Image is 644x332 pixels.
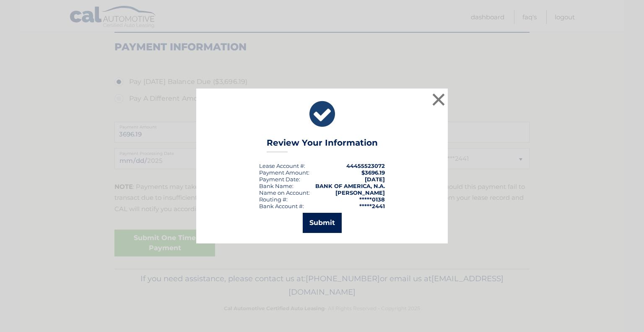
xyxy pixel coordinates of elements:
div: Bank Account #: [259,203,304,209]
div: Payment Amount: [259,169,309,176]
span: $3696.19 [361,169,385,176]
div: Bank Name: [259,183,293,189]
div: : [259,176,300,183]
div: Lease Account #: [259,162,305,169]
div: Routing #: [259,196,288,203]
div: Name on Account: [259,189,310,196]
strong: [PERSON_NAME] [335,189,385,196]
button: × [430,91,447,108]
span: Payment Date [259,176,299,183]
strong: 44455523072 [346,162,385,169]
strong: BANK OF AMERICA, N.A. [315,183,385,189]
span: [DATE] [365,176,385,183]
h3: Review Your Information [267,138,378,152]
button: Submit [303,213,342,233]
